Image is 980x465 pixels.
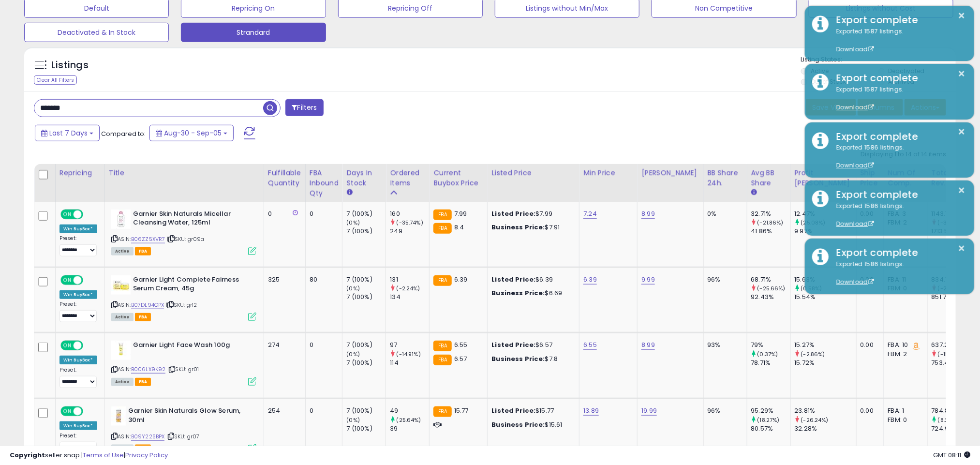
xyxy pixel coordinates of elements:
b: Listed Price: [491,406,535,415]
div: 7 (100%) [346,210,386,218]
div: 68.71% [751,275,790,284]
div: Repricing [59,168,101,178]
div: 32.28% [795,424,856,433]
div: 93% [708,341,740,349]
small: Days In Stock. [346,188,352,197]
div: $15.61 [491,420,572,429]
span: OFF [82,342,97,350]
div: 7 (100%) [346,227,386,236]
div: ASIN: [111,341,256,385]
span: ON [61,210,74,218]
small: (0.58%) [801,285,822,292]
span: 15.77 [454,406,469,415]
div: 114 [390,359,429,367]
div: 7 (100%) [346,359,386,367]
div: Clear All Filters [34,75,77,85]
span: | SKU: gr07 [166,433,200,440]
a: Download [836,45,874,53]
small: (0.37%) [757,350,778,358]
div: BB Share 24h. [708,168,743,188]
p: Listing States: [801,55,956,64]
div: Ship Price [861,168,880,188]
img: 41sbgi83EoL._SL40_.jpg [111,275,131,295]
a: Download [836,220,874,228]
b: Listed Price: [491,340,535,349]
span: 8.4 [454,223,464,232]
a: 19.99 [641,406,657,416]
small: FBA [433,406,451,417]
div: Exported 1587 listings. [829,27,967,54]
div: 254 [268,406,298,415]
small: (8.26%) [938,416,959,424]
div: 0 [268,210,298,218]
div: 7 (100%) [346,275,386,284]
span: FBA [135,378,151,386]
div: Ordered Items [390,168,425,188]
small: FBA [433,355,451,365]
div: 7 (100%) [346,341,386,349]
img: 21MYJywny2L._SL40_.jpg [111,341,131,360]
div: Title [109,168,260,178]
img: 31Cz0qScAsL._SL40_.jpg [111,406,126,426]
a: 6.55 [583,340,597,350]
div: Days In Stock [346,168,382,188]
div: $6.69 [491,289,572,298]
img: 31U9iazMxqL._SL40_.jpg [111,210,131,229]
button: × [958,126,966,138]
div: 12.47% [795,210,856,218]
div: FBM: 2 [888,350,920,359]
small: (0%) [346,350,360,358]
b: Business Price: [491,420,545,429]
button: Aug-30 - Sep-05 [149,125,234,141]
div: FBM: 0 [888,416,920,424]
div: 724.97 [932,424,971,433]
div: ASIN: [111,210,256,255]
div: Export complete [829,246,967,260]
span: 2025-09-13 08:11 GMT [933,450,970,460]
div: $6.57 [491,341,572,349]
a: B06ZZ5XVR7 [131,235,165,243]
span: Compared to: [101,129,146,138]
span: | SKU: gr12 [166,301,197,309]
div: Preset: [59,235,97,256]
div: Win BuyBox * [59,421,97,430]
b: Business Price: [491,288,545,298]
div: 160 [390,210,429,218]
button: Filters [285,99,323,116]
div: 0.00 [861,341,876,349]
button: Deactivated & In Stock [24,23,169,42]
b: Garnier Light Complete Fairness Serum Cream, 45g [133,275,251,296]
div: $6.39 [491,275,572,284]
div: Total Rev. [932,168,967,188]
b: Garnier Light Face Wash 100g [133,341,251,352]
a: Download [836,278,874,286]
div: 0% [708,210,740,218]
div: 32.71% [751,210,790,218]
div: 325 [268,275,298,284]
div: Export complete [829,130,967,144]
div: 753.43 [932,359,971,367]
div: 15.27% [795,341,856,349]
h5: Listings [51,59,89,72]
small: (-14.91%) [397,350,421,358]
small: (-2.24%) [397,285,420,292]
small: (-35.74%) [397,219,423,226]
div: 7 (100%) [346,406,386,415]
span: ON [61,342,74,350]
div: Win BuyBox * [59,225,97,233]
div: FBA: 1 [888,406,920,415]
div: 79% [751,341,790,349]
div: 7 (100%) [346,293,386,301]
small: FBA [433,210,451,220]
small: (0%) [346,416,360,424]
b: Garnier Skin Naturals Glow Serum, 30ml [128,406,246,427]
a: 8.99 [641,340,655,350]
div: ASIN: [111,406,256,451]
a: 13.89 [583,406,599,416]
a: B09Y22SBPX [131,433,165,441]
span: | SKU: gr09a [167,235,205,243]
small: (18.27%) [757,416,780,424]
div: 41.86% [751,227,790,236]
div: 274 [268,341,298,349]
div: 80 [310,275,335,284]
